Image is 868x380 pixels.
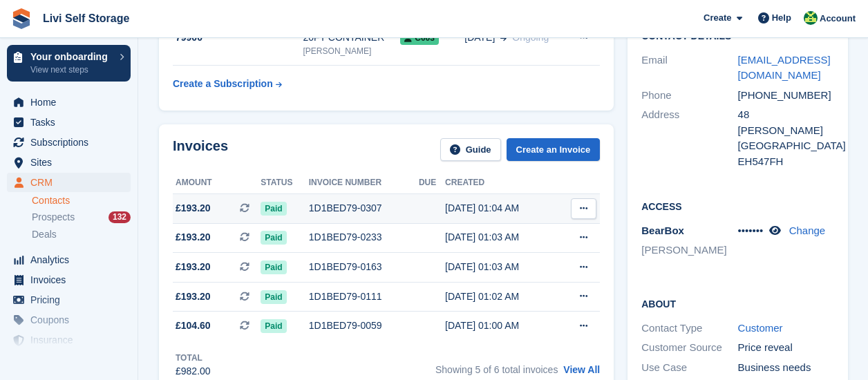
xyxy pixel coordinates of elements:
[772,11,791,25] span: Help
[641,225,684,236] span: BearBox
[400,31,439,45] span: C003
[30,330,113,350] span: Insurance
[419,172,445,194] th: Due
[440,138,501,161] a: Guide
[738,107,834,123] div: 48
[261,319,286,333] span: Paid
[738,88,834,104] div: [PHONE_NUMBER]
[738,54,831,82] a: [EMAIL_ADDRESS][DOMAIN_NAME]
[738,138,834,154] div: [GEOGRAPHIC_DATA]
[108,211,131,223] div: 132
[445,260,556,274] div: [DATE] 01:03 AM
[173,71,282,97] a: Create a Subscription
[641,199,834,213] h2: Access
[7,250,131,269] a: menu
[173,77,273,91] div: Create a Subscription
[303,30,401,45] div: 20FT CONTAINER
[176,319,211,333] span: £104.60
[261,202,286,216] span: Paid
[309,201,419,216] div: 1D1BED79-0307
[641,321,737,336] div: Contact Type
[512,32,549,43] span: Ongoing
[789,225,826,236] a: Change
[173,30,303,45] div: 79900
[738,154,834,170] div: EH547FH
[641,243,737,258] li: [PERSON_NAME]
[7,113,131,132] a: menu
[738,340,834,356] div: Price reveal
[32,210,131,225] a: Prospects 132
[445,172,556,194] th: Created
[641,340,737,356] div: Customer Source
[30,64,113,76] p: View next steps
[738,360,834,376] div: Business needs
[176,352,211,364] div: Total
[11,8,32,29] img: stora-icon-8386f47178a22dfd0bd8f6a31ec36ba5ce8667c1dd55bd0f319d3a0aa187defe.svg
[30,52,113,61] p: Your onboarding
[30,270,113,289] span: Invoices
[445,201,556,216] div: [DATE] 01:04 AM
[563,364,600,375] a: View All
[641,360,737,376] div: Use Case
[30,153,113,172] span: Sites
[32,194,131,207] a: Contacts
[176,230,211,245] span: £193.20
[37,7,135,30] a: Livi Self Storage
[445,319,556,333] div: [DATE] 01:00 AM
[641,107,737,169] div: Address
[261,231,286,245] span: Paid
[309,260,419,274] div: 1D1BED79-0163
[704,11,731,25] span: Create
[445,289,556,304] div: [DATE] 01:02 AM
[641,296,834,310] h2: About
[738,123,834,139] div: [PERSON_NAME]
[309,289,419,304] div: 1D1BED79-0111
[32,228,57,241] span: Deals
[173,172,261,194] th: Amount
[738,322,783,334] a: Customer
[173,138,228,161] h2: Invoices
[30,173,113,192] span: CRM
[30,113,113,132] span: Tasks
[7,153,131,172] a: menu
[309,319,419,333] div: 1D1BED79-0059
[176,364,211,379] div: £982.00
[804,11,818,25] img: Alex Handyside
[7,330,131,350] a: menu
[641,53,737,84] div: Email
[820,12,856,26] span: Account
[7,270,131,289] a: menu
[30,133,113,152] span: Subscriptions
[7,133,131,152] a: menu
[641,88,737,104] div: Phone
[176,289,211,304] span: £193.20
[7,45,131,82] a: Your onboarding View next steps
[32,227,131,242] a: Deals
[7,93,131,112] a: menu
[464,30,495,45] span: [DATE]
[309,230,419,245] div: 1D1BED79-0233
[7,310,131,330] a: menu
[435,364,558,375] span: Showing 5 of 6 total invoices
[261,172,309,194] th: Status
[738,225,764,236] span: •••••••
[7,290,131,310] a: menu
[261,290,286,304] span: Paid
[445,230,556,245] div: [DATE] 01:03 AM
[176,260,211,274] span: £193.20
[309,172,419,194] th: Invoice number
[261,260,286,274] span: Paid
[32,211,75,224] span: Prospects
[30,290,113,310] span: Pricing
[507,138,601,161] a: Create an Invoice
[303,45,401,57] div: [PERSON_NAME]
[30,250,113,269] span: Analytics
[30,310,113,330] span: Coupons
[7,173,131,192] a: menu
[30,93,113,112] span: Home
[176,201,211,216] span: £193.20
